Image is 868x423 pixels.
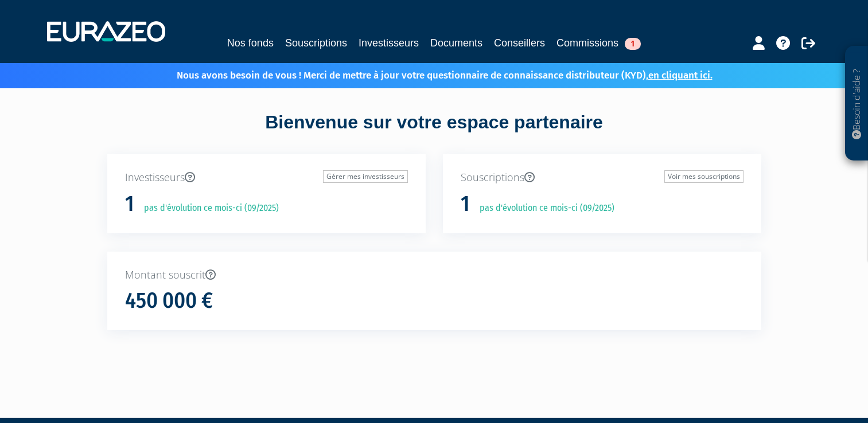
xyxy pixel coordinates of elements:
p: Besoin d'aide ? [850,52,863,155]
a: Commissions1 [556,35,641,51]
a: Documents [430,35,482,51]
p: Nous avons besoin de vous ! Merci de mettre à jour votre questionnaire de connaissance distribute... [143,66,713,83]
a: Nos fonds [227,35,274,51]
h1: 450 000 € [125,289,213,313]
img: 1732889491-logotype_eurazeo_blanc_rvb.png [47,21,165,42]
p: pas d'évolution ce mois-ci (09/2025) [472,202,614,215]
p: Montant souscrit [125,268,744,283]
a: Conseillers [494,35,545,51]
h1: 1 [461,192,470,216]
span: 1 [625,38,641,50]
a: Souscriptions [285,35,347,51]
p: Souscriptions [461,170,744,185]
a: Voir mes souscriptions [664,170,744,183]
p: pas d'évolution ce mois-ci (09/2025) [136,202,279,215]
a: Gérer mes investisseurs [323,170,408,183]
h1: 1 [125,192,134,216]
p: Investisseurs [125,170,408,185]
a: Investisseurs [359,35,419,51]
a: en cliquant ici. [648,69,713,81]
div: Bienvenue sur votre espace partenaire [99,109,770,154]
